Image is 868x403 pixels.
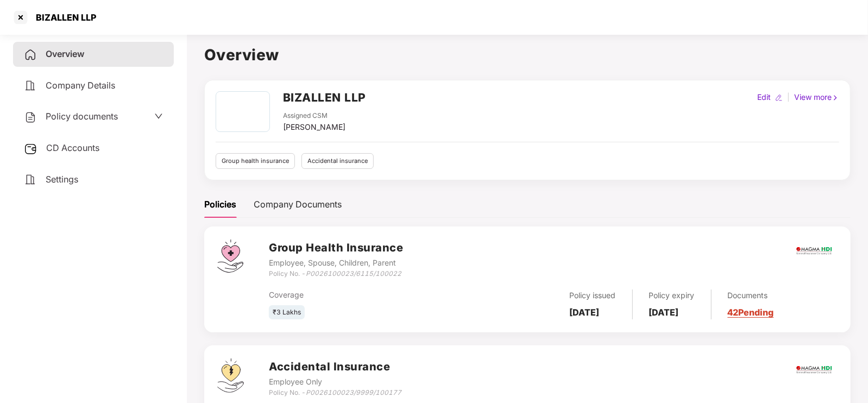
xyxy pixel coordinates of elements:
[785,91,792,103] div: |
[24,111,37,124] img: svg+xml;base64,PHN2ZyB4bWxucz0iaHR0cDovL3d3dy53My5vcmcvMjAwMC9zdmciIHdpZHRoPSIyNCIgaGVpZ2h0PSIyNC...
[649,307,679,318] b: [DATE]
[216,153,295,169] div: Group health insurance
[832,94,839,102] img: rightIcon
[283,121,345,133] div: [PERSON_NAME]
[217,358,244,393] img: svg+xml;base64,PHN2ZyB4bWxucz0iaHR0cDovL3d3dy53My5vcmcvMjAwMC9zdmciIHdpZHRoPSI0OS4zMjEiIGhlaWdodD...
[269,240,403,256] h3: Group Health Insurance
[301,153,374,169] div: Accidental insurance
[204,43,851,67] h1: Overview
[570,289,616,301] div: Policy issued
[283,89,366,106] h2: BIZALLEN LLP
[204,198,236,211] div: Policies
[29,12,96,23] div: BIZALLEN LLP
[795,351,833,389] img: magma.png
[254,198,342,211] div: Company Documents
[755,91,773,103] div: Edit
[46,111,118,122] span: Policy documents
[269,269,403,279] div: Policy No. -
[269,388,401,398] div: Policy No. -
[728,307,774,318] a: 42 Pending
[269,358,401,375] h3: Accidental Insurance
[46,142,99,153] span: CD Accounts
[649,289,695,301] div: Policy expiry
[24,79,37,92] img: svg+xml;base64,PHN2ZyB4bWxucz0iaHR0cDovL3d3dy53My5vcmcvMjAwMC9zdmciIHdpZHRoPSIyNCIgaGVpZ2h0PSIyNC...
[775,94,783,102] img: editIcon
[24,142,37,155] img: svg+xml;base64,PHN2ZyB3aWR0aD0iMjUiIGhlaWdodD0iMjQiIHZpZXdCb3g9IjAgMCAyNSAyNCIgZmlsbD0ibm9uZSIgeG...
[46,174,78,185] span: Settings
[269,257,403,269] div: Employee, Spouse, Children, Parent
[306,269,401,278] i: P0026100023/6115/100022
[24,173,37,186] img: svg+xml;base64,PHN2ZyB4bWxucz0iaHR0cDovL3d3dy53My5vcmcvMjAwMC9zdmciIHdpZHRoPSIyNCIgaGVpZ2h0PSIyNC...
[570,307,600,318] b: [DATE]
[154,112,163,121] span: down
[217,240,243,273] img: svg+xml;base64,PHN2ZyB4bWxucz0iaHR0cDovL3d3dy53My5vcmcvMjAwMC9zdmciIHdpZHRoPSI0Ny43MTQiIGhlaWdodD...
[24,48,37,61] img: svg+xml;base64,PHN2ZyB4bWxucz0iaHR0cDovL3d3dy53My5vcmcvMjAwMC9zdmciIHdpZHRoPSIyNCIgaGVpZ2h0PSIyNC...
[795,232,833,270] img: magma.png
[46,80,115,91] span: Company Details
[269,289,458,301] div: Coverage
[269,305,305,320] div: ₹3 Lakhs
[269,376,401,388] div: Employee Only
[46,48,84,59] span: Overview
[728,289,774,301] div: Documents
[283,111,345,121] div: Assigned CSM
[306,388,401,396] i: P0026100023/9999/100177
[792,91,841,103] div: View more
